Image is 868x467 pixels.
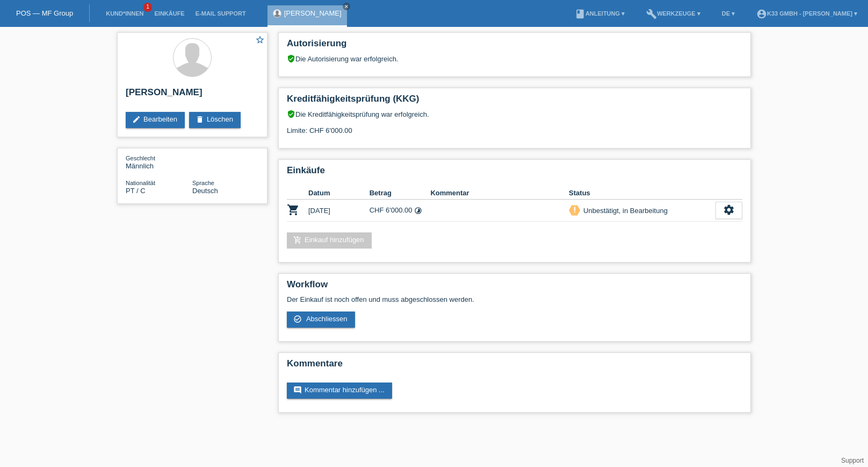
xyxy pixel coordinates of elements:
[126,155,155,161] span: Geschlecht
[126,154,192,170] div: Männlich
[16,9,73,17] a: POS — MF Group
[287,383,392,399] a: commentKommentar hinzufügen ...
[751,10,863,17] a: account_circleK33 GmbH - [PERSON_NAME] ▾
[143,3,152,12] span: 1
[100,10,149,17] a: Kund*innen
[126,180,155,186] span: Nationalität
[344,4,349,9] i: close
[308,187,370,200] th: Datum
[284,9,342,17] a: [PERSON_NAME]
[306,315,348,323] span: Abschliessen
[287,110,295,118] i: verified_user
[287,232,372,249] a: add_shopping_cartEinkauf hinzufügen
[132,115,141,124] i: edit
[255,35,265,46] a: star_border
[717,10,740,17] a: DE ▾
[190,10,251,17] a: E-Mail Support
[571,206,578,214] i: priority_high
[756,9,767,19] i: account_circle
[196,115,204,124] i: delete
[287,312,355,328] a: check_circle_outline Abschliessen
[149,10,190,17] a: Einkäufe
[641,10,706,17] a: buildWerkzeuge ▾
[126,87,259,103] h2: [PERSON_NAME]
[646,9,657,19] i: build
[569,187,715,200] th: Status
[126,112,185,128] a: editBearbeiten
[723,204,735,216] i: settings
[370,187,431,200] th: Betrag
[287,94,742,110] h2: Kreditfähigkeitsprüfung (KKG)
[370,200,431,222] td: CHF 6'000.00
[287,165,742,181] h2: Einkäufe
[287,358,742,374] h2: Kommentare
[575,9,585,19] i: book
[189,112,241,128] a: deleteLöschen
[580,205,668,216] div: Unbestätigt, in Bearbeitung
[287,54,295,63] i: verified_user
[126,187,146,195] span: Portugal / C / 04.02.1993
[343,3,350,10] a: close
[293,236,302,244] i: add_shopping_cart
[255,35,265,45] i: star_border
[287,38,742,54] h2: Autorisierung
[841,457,864,464] a: Support
[430,187,569,200] th: Kommentar
[287,295,742,303] p: Der Einkauf ist noch offen und muss abgeschlossen werden.
[287,203,300,216] i: POSP00026786
[287,279,742,295] h2: Workflow
[569,10,630,17] a: bookAnleitung ▾
[287,54,742,63] div: Die Autorisierung war erfolgreich.
[192,187,218,195] span: Deutsch
[293,386,302,394] i: comment
[414,207,422,215] i: Fixe Raten (12 Raten)
[287,110,742,143] div: Die Kreditfähigkeitsprüfung war erfolgreich. Limite: CHF 6'000.00
[192,180,214,186] span: Sprache
[308,200,370,222] td: [DATE]
[293,315,302,323] i: check_circle_outline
